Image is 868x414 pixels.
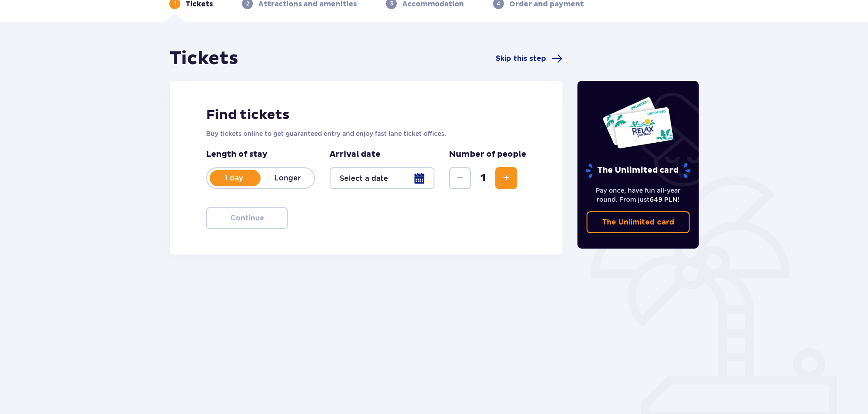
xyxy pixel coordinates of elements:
[473,171,493,185] span: 1
[206,149,315,160] p: Length of stay
[602,217,674,227] p: The Unlimited card
[602,96,674,149] img: Two entry cards to Suntago with the word 'UNLIMITED RELAX', featuring a white background with tro...
[330,149,380,160] p: Arrival date
[261,173,314,183] p: Longer
[207,173,261,183] p: 1 day
[206,207,288,229] button: Continue
[587,186,690,204] p: Pay once, have fun all-year round. From just !
[650,196,677,203] span: 649 PLN
[170,47,238,70] h1: Tickets
[449,149,526,160] p: Number of people
[496,54,546,64] span: Skip this step
[585,163,691,179] p: The Unlimited card
[206,129,526,138] p: Buy tickets online to get guaranteed entry and enjoy fast lane ticket offices.
[206,106,526,124] h2: Find tickets
[230,213,264,223] p: Continue
[495,167,517,189] button: Increase
[449,167,471,189] button: Decrease
[587,211,690,233] a: The Unlimited card
[496,53,562,64] a: Skip this step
